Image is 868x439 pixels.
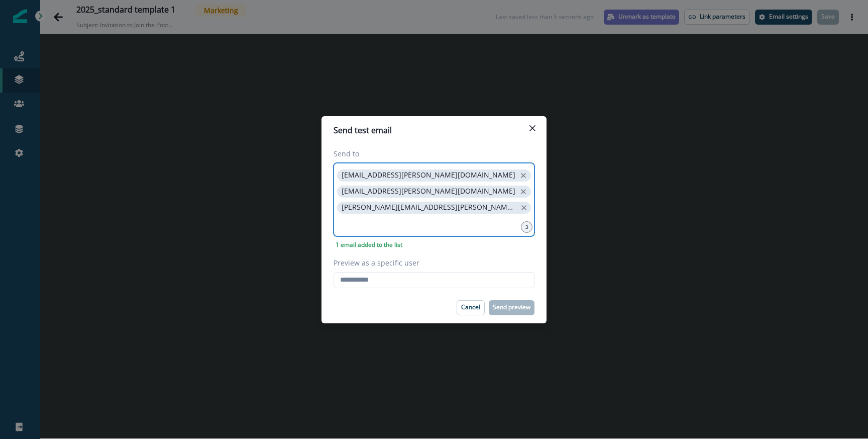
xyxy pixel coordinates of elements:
[334,257,528,268] label: Preview as a specific user
[489,300,534,315] button: Send preview
[518,187,528,197] button: close
[342,187,515,196] p: [EMAIL_ADDRESS][PERSON_NAME][DOMAIN_NAME]
[342,203,516,212] p: [PERSON_NAME][EMAIL_ADDRESS][PERSON_NAME][DOMAIN_NAME]
[334,240,404,249] p: 1 email added to the list
[334,148,528,159] label: Send to
[519,203,528,213] button: close
[524,120,540,136] button: Close
[457,300,485,315] button: Cancel
[493,304,530,311] p: Send preview
[521,221,532,233] div: 3
[518,170,528,181] button: close
[342,171,515,180] p: [EMAIL_ADDRESS][PERSON_NAME][DOMAIN_NAME]
[461,304,480,311] p: Cancel
[334,124,392,136] p: Send test email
